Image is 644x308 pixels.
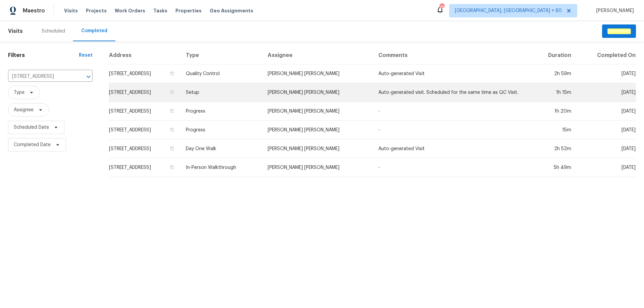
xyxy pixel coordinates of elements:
[531,139,577,158] td: 2h 52m
[577,139,636,158] td: [DATE]
[577,102,636,121] td: [DATE]
[14,107,34,113] span: Assignee
[373,47,531,64] th: Comments
[180,102,262,121] td: Progress
[169,108,175,114] button: Copy Address
[169,145,175,151] button: Copy Address
[531,64,577,83] td: 2h 59m
[42,28,65,35] div: Scheduled
[373,102,531,121] td: -
[23,7,45,14] span: Maestro
[8,24,23,39] span: Visits
[109,102,180,121] td: [STREET_ADDRESS]
[109,121,180,139] td: [STREET_ADDRESS]
[169,164,175,170] button: Copy Address
[262,83,373,102] td: [PERSON_NAME] [PERSON_NAME]
[455,7,562,14] span: [GEOGRAPHIC_DATA], [GEOGRAPHIC_DATA] + 60
[115,7,145,14] span: Work Orders
[262,139,373,158] td: [PERSON_NAME] [PERSON_NAME]
[109,158,180,177] td: [STREET_ADDRESS]
[8,71,74,82] input: Search for an address...
[180,158,262,177] td: In-Person Walkthrough
[8,52,79,59] h1: Filters
[577,158,636,177] td: [DATE]
[109,83,180,102] td: [STREET_ADDRESS]
[531,83,577,102] td: 1h 15m
[64,7,78,14] span: Visits
[577,47,636,64] th: Completed On
[169,127,175,133] button: Copy Address
[262,158,373,177] td: [PERSON_NAME] [PERSON_NAME]
[180,64,262,83] td: Quality Control
[262,121,373,139] td: [PERSON_NAME] [PERSON_NAME]
[180,121,262,139] td: Progress
[180,139,262,158] td: Day One Walk
[262,47,373,64] th: Assignee
[531,47,577,64] th: Duration
[577,83,636,102] td: [DATE]
[373,83,531,102] td: Auto-generated visit. Scheduled for the same time as QC Visit.
[109,47,180,64] th: Address
[84,72,93,81] button: Open
[175,7,202,14] span: Properties
[180,83,262,102] td: Setup
[373,64,531,83] td: Auto-generated Visit
[593,7,634,14] span: [PERSON_NAME]
[109,64,180,83] td: [STREET_ADDRESS]
[373,158,531,177] td: -
[169,89,175,95] button: Copy Address
[180,47,262,64] th: Type
[602,24,636,38] button: Schedule
[531,158,577,177] td: 5h 49m
[531,102,577,121] td: 1h 20m
[14,141,51,148] span: Completed Date
[109,139,180,158] td: [STREET_ADDRESS]
[262,102,373,121] td: [PERSON_NAME] [PERSON_NAME]
[81,27,107,34] div: Completed
[14,124,49,131] span: Scheduled Date
[169,70,175,76] button: Copy Address
[210,7,253,14] span: Geo Assignments
[14,89,24,96] span: Type
[373,139,531,158] td: Auto-generated Visit
[577,121,636,139] td: [DATE]
[577,64,636,83] td: [DATE]
[153,8,167,13] span: Tasks
[86,7,107,14] span: Projects
[262,64,373,83] td: [PERSON_NAME] [PERSON_NAME]
[79,52,93,59] div: Reset
[531,121,577,139] td: 15m
[607,28,631,34] em: Schedule
[439,4,444,11] div: 789
[373,121,531,139] td: -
